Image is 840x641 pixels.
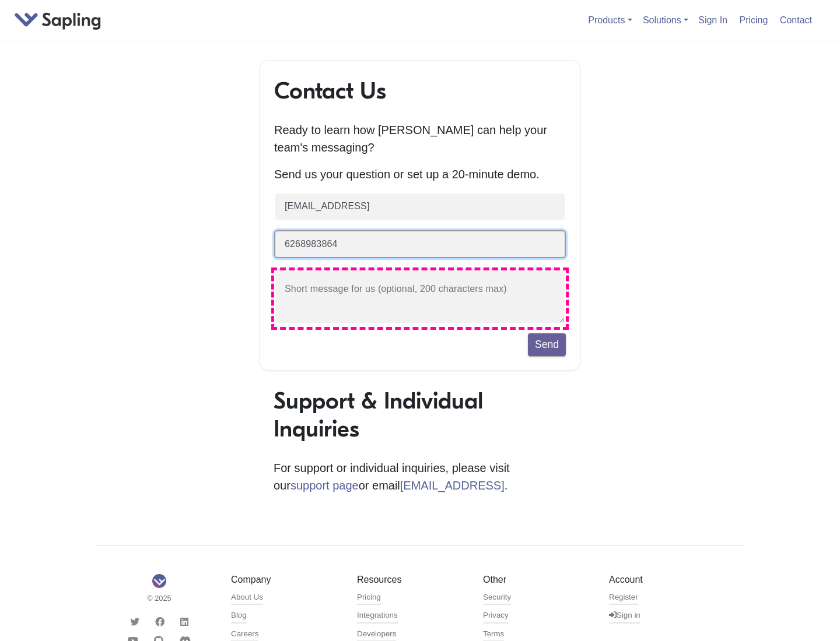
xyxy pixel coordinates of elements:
a: Contact [775,10,817,30]
h1: Contact Us [274,77,566,105]
a: Solutions [643,15,688,25]
i: LinkedIn [180,617,188,626]
img: Sapling Logo [152,574,166,588]
i: Facebook [155,617,164,626]
a: Blog [231,610,247,624]
i: Twitter [130,617,139,626]
p: Send us your question or set up a 20-minute demo. [274,165,566,183]
a: Privacy [483,610,509,624]
a: About Us [231,591,263,605]
h5: Other [483,574,591,585]
a: support page [290,479,359,492]
button: Send [528,333,566,355]
small: © 2025 [105,593,213,604]
a: [EMAIL_ADDRESS] [400,479,505,492]
p: Ready to learn how [PERSON_NAME] can help your team's messaging? [274,121,566,156]
a: Pricing [357,591,381,605]
a: Register [609,591,638,605]
h1: Support & Individual Inquiries [274,387,566,443]
a: Sign in [609,610,640,624]
h5: Account [609,574,717,585]
h5: Company [231,574,339,585]
a: Integrations [357,610,398,624]
input: Phone number (optional) [274,230,566,259]
a: Security [483,591,511,605]
input: Business email (required) [274,192,566,221]
h5: Resources [357,574,466,585]
a: Pricing [735,10,773,30]
a: Products [588,15,632,25]
p: For support or individual inquiries, please visit our or email . [274,459,566,494]
a: Sign In [694,10,732,30]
